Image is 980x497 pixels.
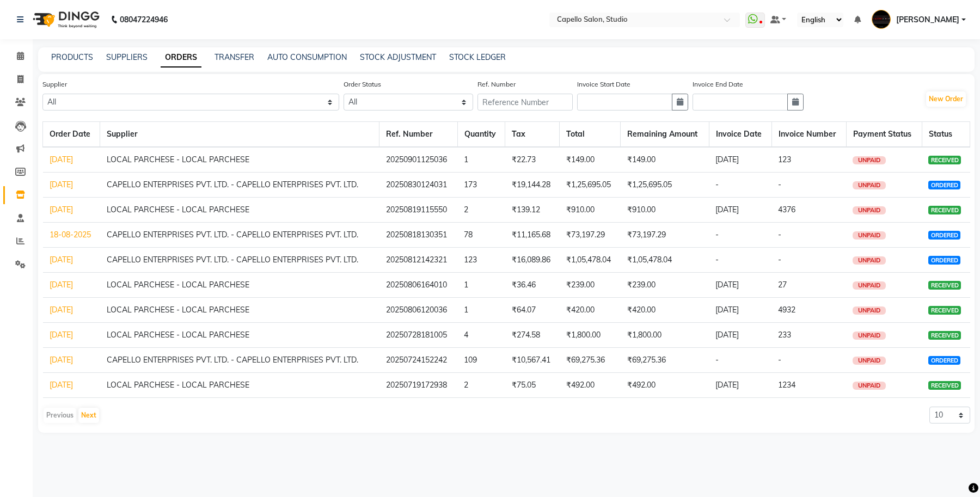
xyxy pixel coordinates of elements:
th: Remaining Amount [621,122,709,148]
td: [DATE] [709,323,771,348]
td: ₹1,05,478.04 [621,248,709,273]
td: - [709,348,771,373]
td: [DATE] [709,147,771,173]
td: ₹22.73 [505,147,560,173]
td: [DATE] [709,198,771,223]
span: - [778,180,781,189]
img: Anjali Walde [872,10,891,29]
td: ₹492.00 [621,373,709,398]
a: [DATE] [50,180,73,189]
td: LOCAL PARCHESE - LOCAL PARCHESE [100,273,379,298]
span: 123 [778,155,791,164]
td: CAPELLO ENTERPRISES PVT. LTD. - CAPELLO ENTERPRISES PVT. LTD. [100,173,379,198]
td: ₹73,197.29 [621,223,709,248]
td: ₹11,165.68 [505,223,560,248]
td: - [709,223,771,248]
th: Invoice Date [709,122,771,148]
td: CAPELLO ENTERPRISES PVT. LTD. - CAPELLO ENTERPRISES PVT. LTD. [100,248,379,273]
span: ORDERED [928,356,960,365]
span: RECEIVED [928,156,960,164]
td: 2 [457,198,505,223]
a: [DATE] [50,330,73,340]
span: RECEIVED [928,381,960,390]
td: ₹69,275.36 [560,348,621,373]
td: 20250719172938 [379,373,457,398]
td: ₹492.00 [560,373,621,398]
span: ORDERED [928,256,960,265]
td: ₹69,275.36 [621,348,709,373]
th: Supplier [100,122,379,148]
td: - [709,248,771,273]
span: ORDERED [928,231,960,240]
td: ₹75.05 [505,373,560,398]
a: [DATE] [50,305,73,315]
td: ₹1,05,478.04 [560,248,621,273]
td: LOCAL PARCHESE - LOCAL PARCHESE [100,198,379,223]
td: ₹274.58 [505,323,560,348]
span: - [778,255,781,265]
td: ₹10,567.41 [505,348,560,373]
td: 20250724152242 [379,348,457,373]
img: logo [28,4,102,35]
span: UNPAID [853,256,886,265]
td: 20250830124031 [379,173,457,198]
span: ORDERED [928,181,960,189]
a: STOCK ADJUSTMENT [360,52,436,62]
a: AUTO CONSUMPTION [267,52,347,62]
a: ORDERS [161,48,201,68]
span: UNPAID [853,231,886,240]
span: 4376 [778,205,795,214]
label: Order Status [344,79,381,89]
span: 27 [778,280,787,290]
span: UNPAID [853,181,886,189]
td: 20250728181005 [379,323,457,348]
td: ₹139.12 [505,198,560,223]
td: 4 [457,323,505,348]
label: Invoice End Date [693,79,743,89]
a: [DATE] [50,355,73,365]
button: New Order [926,91,966,107]
td: CAPELLO ENTERPRISES PVT. LTD. - CAPELLO ENTERPRISES PVT. LTD. [100,348,379,373]
a: TRANSFER [215,52,254,62]
a: SUPPLIERS [106,52,148,62]
td: ₹1,25,695.05 [560,173,621,198]
td: ₹64.07 [505,298,560,323]
span: UNPAID [853,281,886,290]
td: [DATE] [709,298,771,323]
b: 08047224946 [120,4,168,35]
td: 173 [457,173,505,198]
td: ₹1,800.00 [621,323,709,348]
th: Status [922,122,970,148]
td: ₹36.46 [505,273,560,298]
td: ₹910.00 [560,198,621,223]
span: - [778,230,781,240]
td: 2 [457,373,505,398]
th: Order Date [43,122,100,148]
input: Reference Number [477,94,573,111]
td: [DATE] [709,273,771,298]
a: PRODUCTS [51,52,93,62]
span: UNPAID [853,156,886,164]
td: 20250806120036 [379,298,457,323]
span: RECEIVED [928,206,960,214]
td: ₹239.00 [560,273,621,298]
span: 1234 [778,380,795,390]
label: Supplier [42,79,67,89]
label: Invoice Start Date [577,79,630,89]
span: UNPAID [853,357,886,365]
td: ₹420.00 [621,298,709,323]
td: 109 [457,348,505,373]
th: Quantity [457,122,505,148]
td: 20250818130351 [379,223,457,248]
td: CAPELLO ENTERPRISES PVT. LTD. - CAPELLO ENTERPRISES PVT. LTD. [100,223,379,248]
td: ₹149.00 [560,147,621,173]
a: [DATE] [50,255,73,265]
th: Payment Status [846,122,922,148]
span: [PERSON_NAME] [896,14,959,26]
span: UNPAID [853,306,886,315]
a: [DATE] [50,155,73,164]
td: 20250812142321 [379,248,457,273]
td: [DATE] [709,373,771,398]
span: RECEIVED [928,306,960,315]
td: 20250901125036 [379,147,457,173]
